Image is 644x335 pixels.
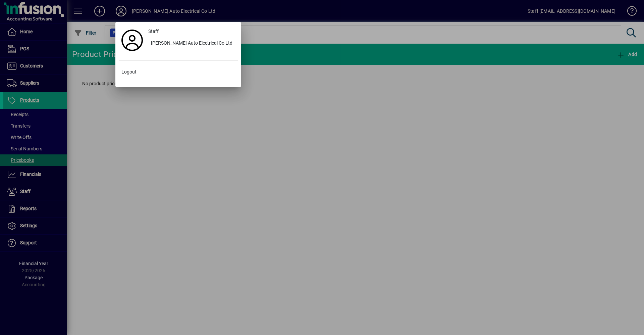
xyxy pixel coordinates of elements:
button: [PERSON_NAME] Auto Electrical Co Ltd [146,38,238,50]
button: Logout [119,66,238,78]
a: Profile [119,34,146,46]
span: Logout [121,68,137,76]
span: Staff [148,28,159,35]
a: Staff [146,26,238,38]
